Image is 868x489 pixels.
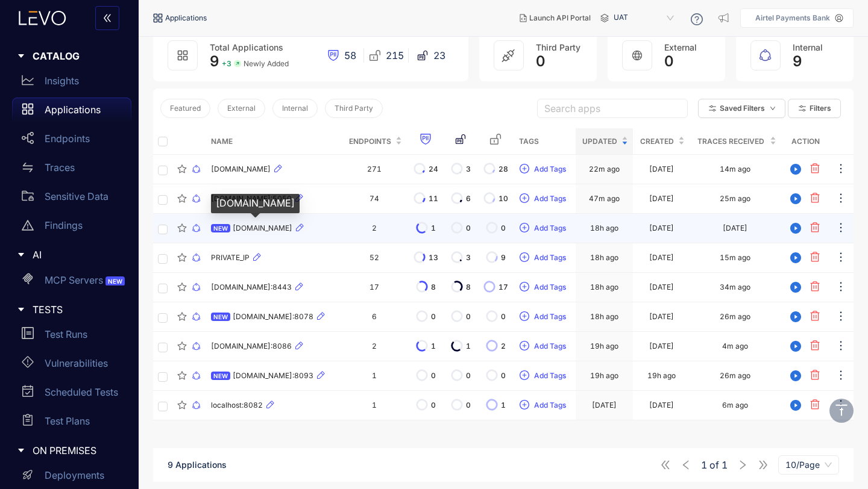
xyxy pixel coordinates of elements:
span: 3 [466,254,471,262]
button: Featured [160,99,210,118]
span: double-left [102,13,112,24]
span: [DOMAIN_NAME]:8078 [233,313,313,321]
a: MCP ServersNEW [12,268,131,297]
span: 13 [429,254,438,262]
div: [DATE] [723,224,747,232]
div: 26m ago [720,372,750,380]
button: ellipsis [834,366,848,385]
button: play-circle [786,278,805,297]
span: play-circle [787,252,805,263]
div: 25m ago [720,195,750,203]
span: caret-right [17,305,25,314]
button: ellipsis [834,248,848,267]
span: Saved Filters [720,104,765,113]
span: of [701,459,728,470]
span: plus-circle [520,370,529,381]
div: [DATE] [649,342,674,350]
p: Deployments [45,470,104,481]
div: 19h ago [647,372,676,380]
span: 0 [664,53,674,70]
div: [DOMAIN_NAME] [211,194,300,213]
p: Endpoints [45,133,90,144]
span: 9 [501,254,506,262]
td: 6 [342,302,407,332]
span: 1 [722,459,728,470]
button: Launch API Portal [510,8,600,28]
span: Internal [282,104,308,113]
div: 26m ago [720,313,750,321]
span: play-circle [787,164,805,175]
span: ellipsis [835,251,847,265]
th: Created [633,128,689,155]
span: 9 [793,53,802,70]
button: play-circle [786,337,805,356]
span: External [227,104,256,113]
span: plus-circle [520,311,529,322]
span: star [177,253,187,263]
span: 3 [466,165,471,173]
button: play-circle [786,248,805,267]
span: 2 [501,342,506,350]
td: 74 [342,184,407,214]
span: star [177,282,187,292]
p: Test Runs [45,329,87,340]
span: 10 [498,195,508,203]
button: plus-circleAdd Tags [519,307,567,326]
span: 1 [501,401,506,410]
div: [DATE] [649,283,674,291]
span: 0 [466,401,471,410]
span: 23 [433,50,445,61]
span: ellipsis [835,281,847,294]
span: swap [22,161,34,173]
span: 0 [501,372,506,380]
div: [DATE] [649,313,674,321]
a: Applications [12,98,131,126]
div: 34m ago [720,283,750,291]
span: play-circle [787,282,805,293]
div: 47m ago [589,195,620,203]
span: [DOMAIN_NAME]:8086 [211,342,292,350]
th: Action [781,128,829,155]
span: 0 [466,372,471,380]
td: 52 [342,243,407,273]
span: 1 [431,224,436,232]
span: 1 [431,342,436,350]
span: Featured [170,104,201,113]
span: vertical-align-top [834,403,849,417]
th: Tags [514,128,576,155]
span: NEW [211,224,230,232]
span: Add Tags [534,224,566,232]
span: star [177,164,187,174]
button: play-circle [786,396,805,415]
span: star [177,194,187,204]
span: plus-circle [520,252,529,263]
p: Airtel Payments Bank [755,14,830,22]
button: Internal [272,99,318,118]
button: ellipsis [834,307,848,326]
div: [DATE] [649,165,674,173]
button: plus-circleAdd Tags [519,219,567,238]
div: [DATE] [592,401,617,410]
span: star [177,400,187,410]
td: 1 [342,361,407,391]
span: plus-circle [520,341,529,352]
th: Endpoints [342,128,407,155]
p: Scheduled Tests [45,387,118,397]
td: 2 [342,214,407,243]
div: 18h ago [590,254,618,262]
span: ellipsis [835,340,847,354]
span: star [177,371,187,381]
span: CATALOG [33,51,122,61]
div: 18h ago [590,224,618,232]
button: Filters [788,99,841,118]
span: 6 [466,195,471,203]
span: Add Tags [534,313,566,321]
p: Findings [45,220,83,231]
p: Insights [45,75,79,86]
button: play-circle [786,189,805,208]
span: caret-right [17,52,25,60]
button: External [218,99,265,118]
span: 28 [498,165,508,173]
a: Vulnerabilities [12,351,131,380]
td: 1 [342,391,407,420]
